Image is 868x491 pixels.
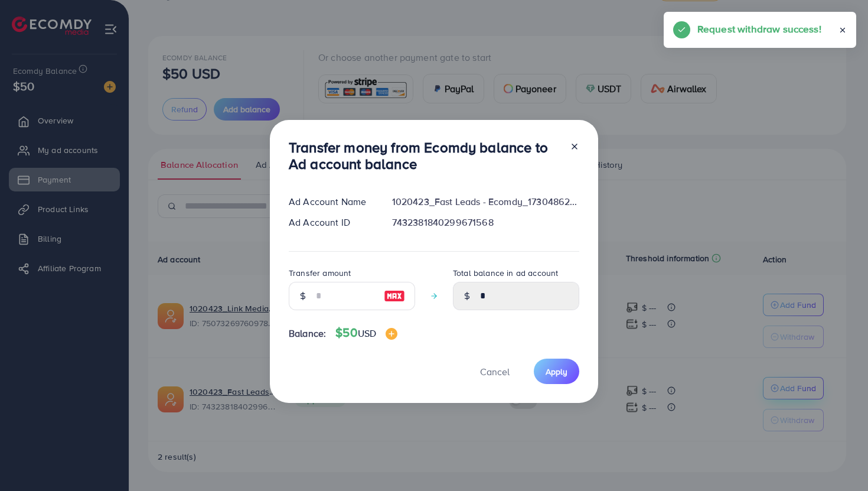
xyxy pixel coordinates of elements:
div: Ad Account ID [279,216,383,229]
div: 7432381840299671568 [383,216,589,229]
label: Total balance in ad account [453,267,558,279]
span: Cancel [480,365,510,378]
img: image [386,328,397,340]
span: Balance: [289,327,326,340]
div: Ad Account Name [279,195,383,209]
span: USD [358,327,376,340]
img: image [384,289,405,303]
span: Apply [546,366,567,378]
button: Apply [534,359,579,384]
h4: $50 [335,326,397,340]
div: 1020423_Fast Leads - Ecomdy_1730486261237 [383,195,589,209]
h3: Transfer money from Ecomdy balance to Ad account balance [289,139,560,173]
h5: Request withdraw success! [697,21,821,37]
iframe: Chat [818,438,859,482]
label: Transfer amount [289,267,351,279]
button: Cancel [465,359,524,384]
